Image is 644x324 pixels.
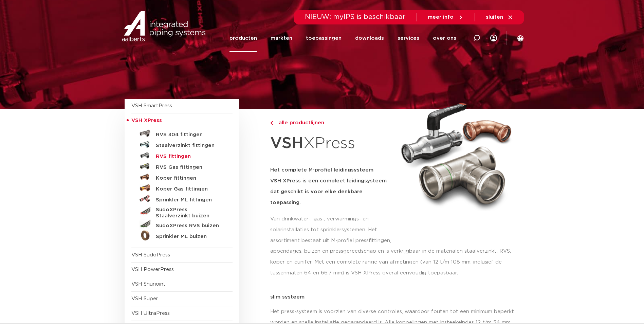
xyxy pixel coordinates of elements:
h5: Het complete M-profiel leidingsysteem VSH XPress is een compleet leidingsysteem dat geschikt is v... [270,165,393,208]
h5: Staalverzinkt fittingen [156,143,223,149]
nav: Menu [229,24,456,52]
a: Koper Gas fittingen [131,182,233,193]
span: meer info [428,15,454,20]
a: VSH Shurjoint [131,282,166,287]
h1: XPress [270,130,393,157]
a: RVS fittingen [131,150,233,161]
a: VSH Super [131,296,158,301]
h5: SudoXPress RVS buizen [156,223,223,229]
a: sluiten [486,14,513,20]
a: over ons [433,24,456,52]
a: Sprinkler ML fittingen [131,193,233,204]
span: VSH XPress [131,118,162,123]
h5: Sprinkler ML fittingen [156,197,223,203]
p: appendages, buizen en pressgereedschap en is verkrijgbaar in de materialen staalverzinkt, RVS, ko... [270,246,520,278]
span: alle productlijnen [275,120,324,125]
span: sluiten [486,15,503,20]
h5: Koper Gas fittingen [156,186,223,192]
a: SudoXPress RVS buizen [131,219,233,230]
h5: Koper fittingen [156,175,223,181]
a: SudoXPress Staalverzinkt buizen [131,204,233,219]
a: RVS 304 fittingen [131,128,233,139]
a: Koper fittingen [131,172,233,182]
div: my IPS [490,24,497,52]
a: downloads [355,24,384,52]
a: Sprinkler ML buizen [131,230,233,241]
a: alle productlijnen [270,119,393,127]
p: slim systeem [270,294,520,300]
a: VSH PowerPress [131,267,174,272]
a: services [398,24,419,52]
p: Van drinkwater-, gas-, verwarmings- en solarinstallaties tot sprinklersystemen. Het assortiment b... [270,214,393,246]
a: VSH UltraPress [131,311,170,316]
h5: Sprinkler ML buizen [156,234,223,240]
a: VSH SmartPress [131,103,172,108]
a: producten [229,24,257,52]
a: markten [271,24,292,52]
a: RVS Gas fittingen [131,161,233,172]
a: Staalverzinkt fittingen [131,139,233,150]
a: meer info [428,14,464,20]
a: VSH SudoPress [131,252,170,257]
span: NIEUW: myIPS is beschikbaar [305,14,406,20]
h5: RVS fittingen [156,154,223,160]
a: toepassingen [306,24,342,52]
strong: VSH [270,136,303,151]
h5: SudoXPress Staalverzinkt buizen [156,207,223,219]
h5: RVS 304 fittingen [156,132,223,138]
h5: RVS Gas fittingen [156,164,223,170]
img: chevron-right.svg [270,121,273,125]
